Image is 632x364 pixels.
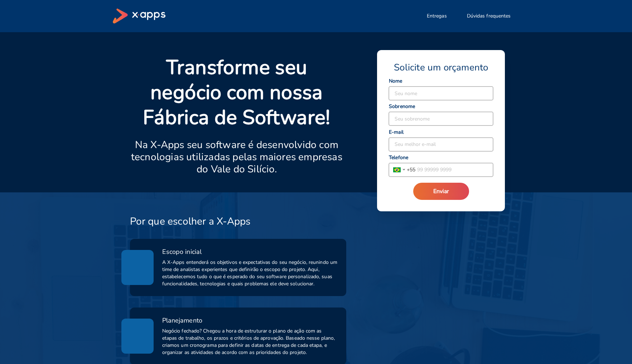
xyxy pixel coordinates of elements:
[413,183,469,200] button: Enviar
[130,215,251,227] h3: Por que escolher a X-Apps
[162,316,202,325] span: Planejamento
[427,13,447,20] span: Entregas
[162,259,338,287] span: A X-Apps entenderá os objetivos e expectativas do seu negócio, reunindo um time de analistas expe...
[418,9,455,23] button: Entregas
[415,163,493,177] input: 99 99999 9999
[130,139,344,175] p: Na X-Apps seu software é desenvolvido com tecnologias utilizadas pelas maiores empresas do Vale d...
[389,87,493,100] input: Seu nome
[467,13,511,20] span: Dúvidas frequentes
[433,187,449,195] span: Enviar
[389,138,493,151] input: Seu melhor e-mail
[130,55,344,130] p: Transforme seu negócio com nossa Fábrica de Software!
[407,166,415,173] span: + 55
[389,112,493,126] input: Seu sobrenome
[458,9,520,23] button: Dúvidas frequentes
[162,247,202,256] span: Escopo inicial
[162,328,338,356] span: Negócio fechado? Chegou a hora de estruturar o plano de ação com as etapas de trabalho, os prazos...
[394,62,488,74] span: Solicite um orçamento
